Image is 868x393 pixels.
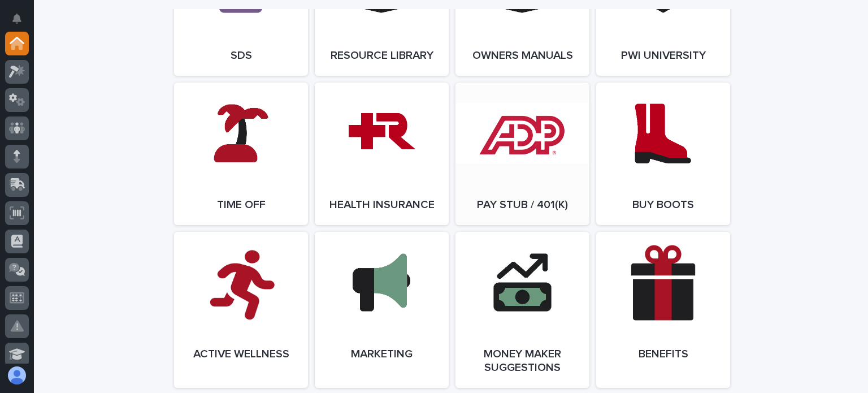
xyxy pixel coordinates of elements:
a: Active Wellness [174,232,308,388]
a: Time Off [174,83,308,225]
a: Buy Boots [596,83,730,225]
a: Benefits [596,232,730,388]
button: Notifications [5,7,29,31]
a: Pay Stub / 401(k) [455,83,589,225]
a: Marketing [315,232,449,388]
a: Health Insurance [315,83,449,225]
div: Notifications [14,14,29,32]
button: users-avatar [5,364,29,387]
a: Money Maker Suggestions [455,232,589,388]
